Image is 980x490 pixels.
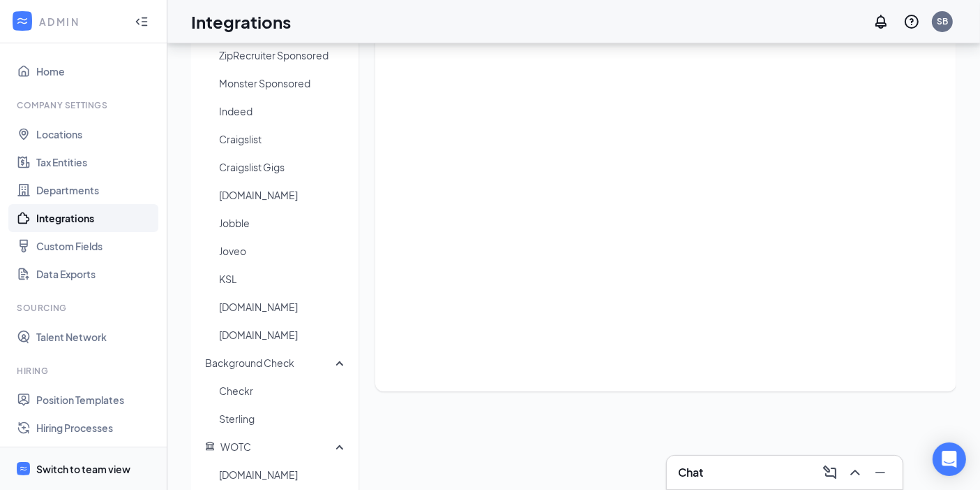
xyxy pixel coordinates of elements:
[219,461,348,489] span: [DOMAIN_NAME]
[219,125,348,153] span: Craigslist
[36,323,156,351] a: Talent Network
[17,99,153,111] div: Company Settings
[819,461,841,484] button: ComposeMessage
[219,69,348,97] span: Monster Sponsored
[19,464,28,473] svg: WorkstreamLogo
[135,15,149,29] svg: Collapse
[219,97,348,125] span: Indeed
[903,13,920,30] svg: QuestionInfo
[219,405,348,433] span: Sterling
[36,57,156,85] a: Home
[36,442,156,470] a: Evaluation Plan
[36,260,156,288] a: Data Exports
[220,440,251,453] span: WOTC
[933,442,966,476] div: Open Intercom Messenger
[678,465,703,480] h3: Chat
[36,462,130,476] div: Switch to team view
[872,464,889,481] svg: Minimize
[205,441,215,451] svg: Government
[822,464,838,481] svg: ComposeMessage
[219,237,348,265] span: Joveo
[15,14,29,28] svg: WorkstreamLogo
[205,356,294,369] span: Background Check
[937,15,948,27] div: SB
[36,148,156,176] a: Tax Entities
[17,302,153,314] div: Sourcing
[873,13,889,30] svg: Notifications
[844,461,866,484] button: ChevronUp
[219,377,348,405] span: Checkr
[219,321,348,349] span: [DOMAIN_NAME]
[191,10,291,34] h1: Integrations
[869,461,891,484] button: Minimize
[219,153,348,181] span: Craigslist Gigs
[36,204,156,232] a: Integrations
[36,232,156,260] a: Custom Fields
[36,176,156,204] a: Departments
[36,120,156,148] a: Locations
[219,265,348,293] span: KSL
[17,365,153,377] div: Hiring
[36,386,156,414] a: Position Templates
[219,41,348,69] span: ZipRecruiter Sponsored
[36,414,156,442] a: Hiring Processes
[219,181,348,209] span: [DOMAIN_NAME]
[847,464,864,481] svg: ChevronUp
[219,209,348,237] span: Jobble
[219,293,348,321] span: [DOMAIN_NAME]
[375,13,956,377] iframe: connector
[39,15,122,29] div: ADMIN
